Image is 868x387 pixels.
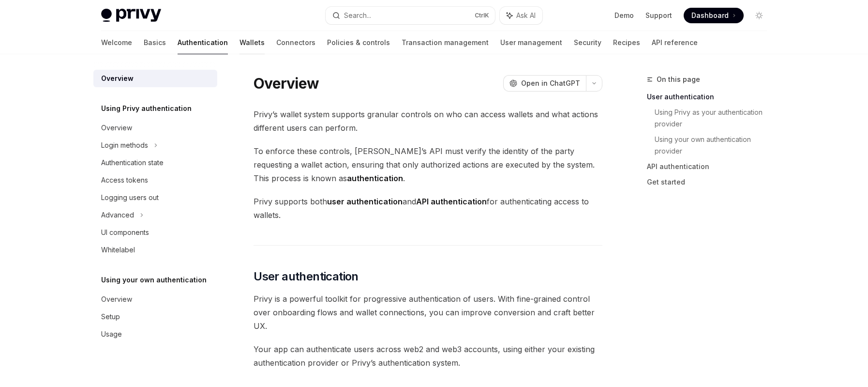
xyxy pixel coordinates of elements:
[93,154,217,171] a: Authentication state
[254,269,359,284] span: User authentication
[101,31,132,54] a: Welcome
[574,31,601,54] a: Security
[101,122,132,134] div: Overview
[254,108,602,135] span: Privy’s wallet system supports granular controls on who can access wallets and what actions diffe...
[500,31,562,54] a: User management
[645,11,672,20] a: Support
[655,132,775,159] a: Using your own authentication provider
[101,294,132,305] div: Overview
[402,31,489,54] a: Transaction management
[613,31,640,54] a: Recipes
[101,103,192,114] h5: Using Privy authentication
[500,7,542,24] button: Ask AI
[178,31,228,54] a: Authentication
[93,70,217,87] a: Overview
[93,308,217,325] a: Setup
[326,7,495,24] button: Search...CtrlK
[347,173,403,183] strong: authentication
[101,157,164,169] div: Authentication state
[751,8,767,23] button: Toggle dark mode
[276,31,315,54] a: Connectors
[614,11,634,20] a: Demo
[254,75,319,92] h1: Overview
[93,291,217,308] a: Overview
[144,31,166,54] a: Basics
[647,174,775,190] a: Get started
[647,89,775,105] a: User authentication
[327,197,403,206] strong: user authentication
[416,197,487,206] strong: API authentication
[101,192,159,203] div: Logging users out
[93,224,217,241] a: UI components
[239,31,265,54] a: Wallets
[101,328,122,340] div: Usage
[254,342,602,370] span: Your app can authenticate users across web2 and web3 accounts, using either your existing authent...
[101,73,134,84] div: Overview
[254,144,602,185] span: To enforce these controls, [PERSON_NAME]’s API must verify the identity of the party requesting a...
[93,171,217,189] a: Access tokens
[691,11,729,20] span: Dashboard
[254,292,602,333] span: Privy is a powerful toolkit for progressive authentication of users. With fine-grained control ov...
[93,189,217,206] a: Logging users out
[101,139,148,151] div: Login methods
[516,11,536,20] span: Ask AI
[684,8,744,23] a: Dashboard
[652,31,698,54] a: API reference
[101,174,148,186] div: Access tokens
[475,12,489,19] span: Ctrl K
[655,105,775,132] a: Using Privy as your authentication provider
[254,195,602,222] span: Privy supports both and for authenticating access to wallets.
[101,209,134,221] div: Advanced
[657,74,700,85] span: On this page
[327,31,390,54] a: Policies & controls
[344,10,371,21] div: Search...
[101,311,120,323] div: Setup
[93,241,217,259] a: Whitelabel
[101,274,207,286] h5: Using your own authentication
[647,159,775,174] a: API authentication
[93,325,217,343] a: Usage
[521,78,580,88] span: Open in ChatGPT
[101,244,135,256] div: Whitelabel
[93,119,217,137] a: Overview
[101,9,161,22] img: light logo
[503,75,586,92] button: Open in ChatGPT
[101,227,149,238] div: UI components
